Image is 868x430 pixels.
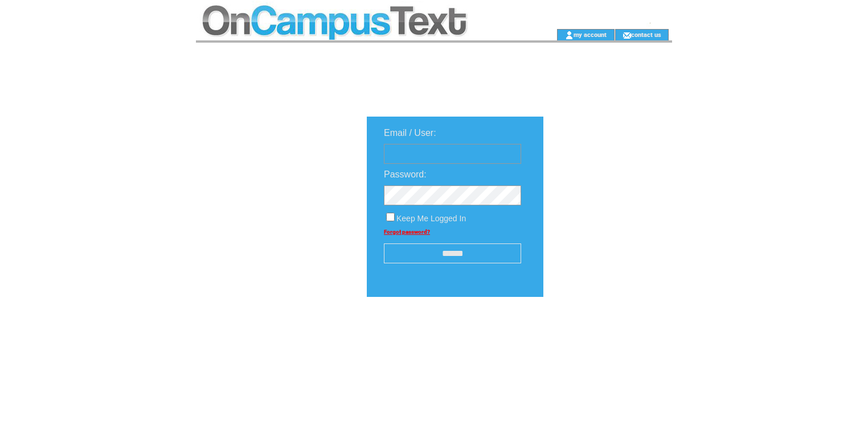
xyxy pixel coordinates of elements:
a: Forgot password? [384,229,430,235]
img: transparent.png;jsessionid=9FE8ED997A2556C77494B0E4C4B04028 [576,325,633,340]
img: contact_us_icon.gif;jsessionid=9FE8ED997A2556C77494B0E4C4B04028 [623,31,631,40]
img: account_icon.gif;jsessionid=9FE8ED997A2556C77494B0E4C4B04028 [565,31,574,40]
a: my account [574,31,607,38]
span: Password: [384,169,427,179]
span: Keep Me Logged In [396,214,466,223]
span: Email / User: [384,128,436,138]
a: contact us [631,31,661,38]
